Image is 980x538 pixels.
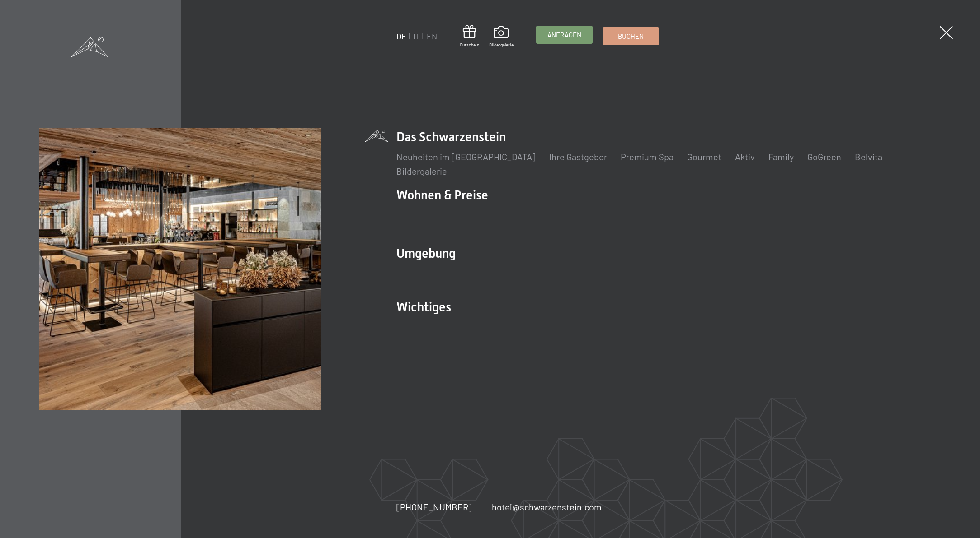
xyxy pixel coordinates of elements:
[768,151,794,162] a: Family
[396,31,406,41] a: DE
[396,166,447,176] a: Bildergalerie
[537,26,592,43] a: Anfragen
[413,31,420,41] a: IT
[396,151,536,162] a: Neuheiten im [GEOGRAPHIC_DATA]
[807,151,841,162] a: GoGreen
[855,151,882,162] a: Belvita
[618,32,644,41] span: Buchen
[489,42,514,48] span: Bildergalerie
[603,28,659,45] a: Buchen
[460,25,479,48] a: Gutschein
[489,26,514,48] a: Bildergalerie
[492,501,602,513] a: hotel@schwarzenstein.com
[396,501,472,513] a: [PHONE_NUMBER]
[396,501,472,512] span: [PHONE_NUMBER]
[621,151,674,162] a: Premium Spa
[687,151,721,162] a: Gourmet
[735,151,755,162] a: Aktiv
[549,151,607,162] a: Ihre Gastgeber
[39,128,321,410] img: Wellnesshotel Südtirol SCHWARZENSTEIN - Wellnessurlaub in den Alpen, Wandern und Wellness
[460,42,479,48] span: Gutschein
[427,31,437,41] a: EN
[547,30,581,40] span: Anfragen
